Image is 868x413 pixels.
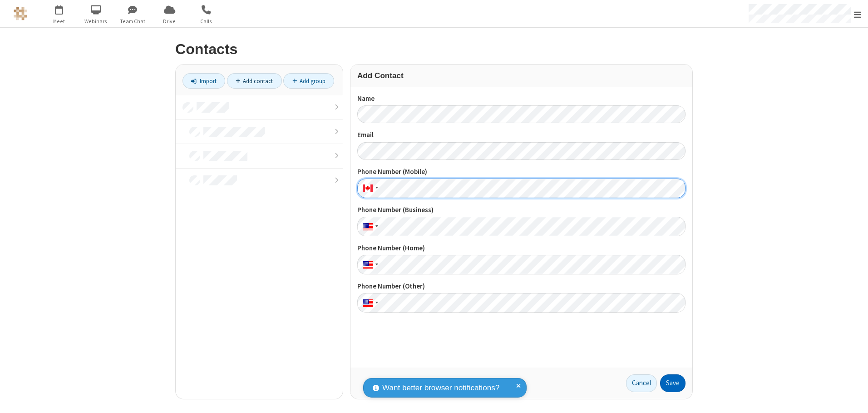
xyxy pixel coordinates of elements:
label: Email [357,130,686,140]
a: Add contact [227,73,282,89]
label: Name [357,94,686,104]
img: QA Selenium DO NOT DELETE OR CHANGE [14,7,27,20]
div: United States: + 1 [357,217,381,236]
label: Phone Number (Home) [357,243,686,254]
button: Save [660,374,686,393]
span: Meet [42,17,76,25]
span: Want better browser notifications? [382,382,499,394]
label: Phone Number (Other) [357,281,686,292]
div: United States: + 1 [357,255,381,274]
a: Import [182,73,225,89]
h3: Add Contact [357,71,686,80]
label: Phone Number (Business) [357,205,686,215]
a: Add group [283,73,334,89]
span: Drive [153,17,187,25]
h2: Contacts [175,41,693,57]
label: Phone Number (Mobile) [357,167,686,177]
div: Canada: + 1 [357,179,381,198]
div: United States: + 1 [357,293,381,313]
span: Calls [189,17,223,25]
a: Cancel [626,374,657,393]
span: Webinars [79,17,113,25]
span: Team Chat [116,17,150,25]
